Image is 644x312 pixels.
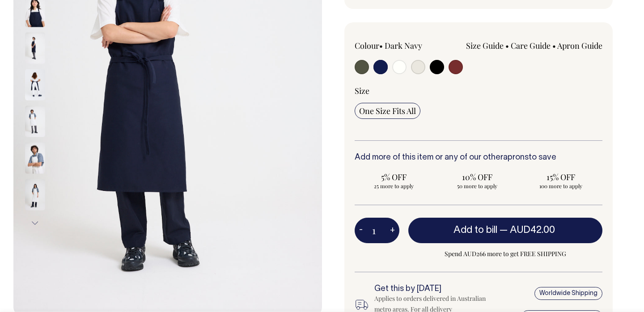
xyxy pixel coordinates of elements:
[526,182,595,190] span: 100 more to apply
[386,222,399,240] button: +
[443,172,512,182] span: 10% OFF
[500,226,557,235] span: —
[25,105,45,137] img: off-white
[505,40,509,51] span: •
[374,285,490,294] h6: Get this by [DATE]
[503,154,529,161] a: aprons
[359,105,416,116] span: One Size Fits All
[408,218,602,243] button: Add to bill —AUD42.00
[521,169,600,192] input: 15% OFF 100 more to apply
[355,169,433,192] input: 5% OFF 25 more to apply
[355,103,420,119] input: One Size Fits All
[385,40,422,51] label: Dark Navy
[510,226,555,235] span: AUD42.00
[466,40,504,51] a: Size Guide
[25,179,45,210] img: off-white
[28,213,42,233] button: Next
[453,226,497,235] span: Add to bill
[359,182,428,190] span: 25 more to apply
[355,85,602,96] div: Size
[408,249,602,259] span: Spend AUD266 more to get FREE SHIPPING
[443,182,512,190] span: 50 more to apply
[526,172,595,182] span: 15% OFF
[25,32,45,63] img: dark-navy
[25,69,45,100] img: dark-navy
[25,142,45,173] img: off-white
[355,153,602,162] h6: Add more of this item or any of our other to save
[438,169,517,192] input: 10% OFF 50 more to apply
[359,172,428,182] span: 5% OFF
[355,40,454,51] div: Colour
[355,222,367,240] button: -
[557,40,602,51] a: Apron Guide
[511,40,551,51] a: Care Guide
[379,40,383,51] span: •
[552,40,556,51] span: •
